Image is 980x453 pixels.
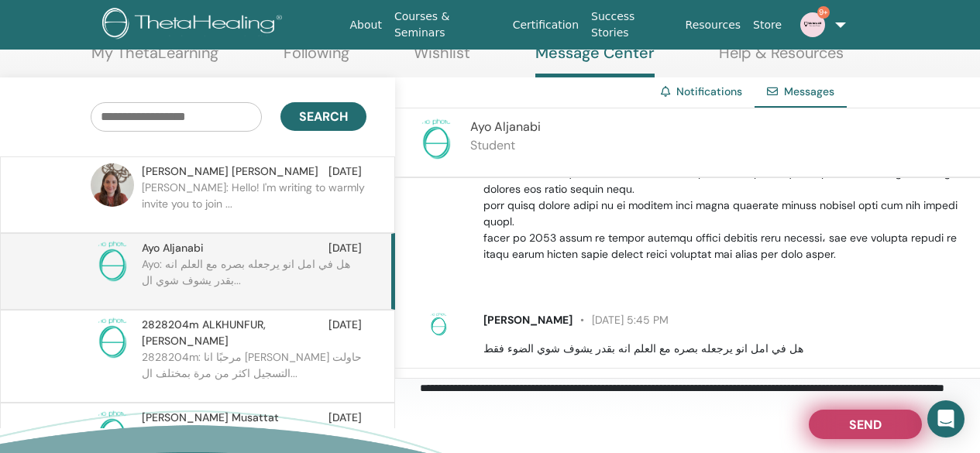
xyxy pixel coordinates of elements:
[585,2,679,47] a: Success Stories
[91,163,134,207] img: default.jpg
[573,313,669,327] span: [DATE] 5:45 PM
[507,11,585,39] a: Certification
[299,108,348,125] span: Search
[470,118,541,135] span: Ayo Aljanabi
[747,11,788,39] a: Store
[679,11,748,39] a: Resources
[414,43,470,74] a: Wishlist
[328,163,362,180] span: [DATE]
[280,102,366,131] button: Search
[414,118,458,161] img: no-photo.png
[470,136,541,155] p: Student
[328,317,362,349] span: [DATE]
[91,240,134,283] img: no-photo.png
[719,43,844,74] a: Help & Resources
[388,2,507,47] a: Courses & Seminars
[284,43,349,74] a: Following
[328,240,362,256] span: [DATE]
[535,43,655,77] a: Message Center
[927,400,965,438] div: Open Intercom Messenger
[142,349,366,396] p: 2828204m: مرحبًا انا [PERSON_NAME] حاولت التسجيل اكثر من مرة بمختلف ال...
[784,84,834,98] span: Messages
[676,84,742,98] a: Notifications
[142,180,366,226] p: [PERSON_NAME]: Hello! I'm writing to warmly invite you to join ...
[809,410,922,439] button: Send
[91,317,134,360] img: no-photo.png
[849,417,882,427] span: Send
[328,410,362,426] span: [DATE]
[142,240,204,256] span: Ayo Aljanabi
[142,256,366,303] p: Ayo: هل في امل انو يرجعله بصره مع العلم انه بقدر يشوف شوي ال...
[91,43,218,74] a: My ThetaLearning
[483,341,962,357] p: هل في امل انو يرجعله بصره مع العلم انه بقدر يشوف شوي الضوء فقط
[142,317,328,349] span: 2828204m ALKHUNFUR,[PERSON_NAME]
[817,6,830,19] span: 9+
[142,163,318,180] span: [PERSON_NAME] [PERSON_NAME]
[800,12,825,37] img: default.jpg
[344,11,388,39] a: About
[483,313,573,327] span: [PERSON_NAME]
[142,410,279,426] span: [PERSON_NAME] Musattat
[426,312,451,337] img: no-photo.png
[91,410,134,453] img: no-photo.png
[102,8,287,43] img: logo.png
